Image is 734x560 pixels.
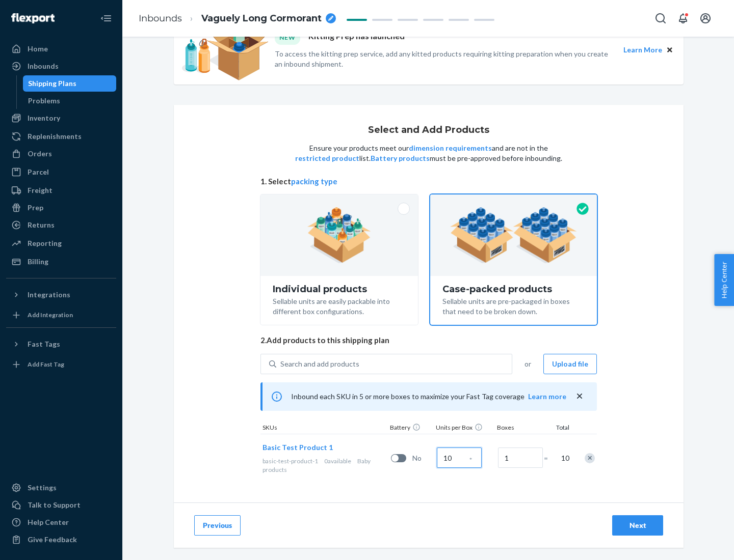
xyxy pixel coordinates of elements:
[6,514,116,530] a: Help Center
[275,49,614,69] p: To access the kitting prep service, add any kitted products requiring kitting preparation when yo...
[6,128,116,145] a: Replenishments
[96,8,116,29] button: Close Navigation
[6,254,116,270] a: Billing
[28,185,53,195] div: Freight
[23,93,117,109] a: Problems
[544,453,554,463] span: =
[543,354,597,374] button: Upload file
[559,453,569,463] span: 10
[434,423,495,434] div: Units per Box
[673,8,693,29] button: Open notifications
[11,13,55,23] img: Flexport logo
[6,307,116,323] a: Add Integration
[6,336,116,352] button: Fast Tags
[388,423,434,434] div: Battery
[450,207,577,263] img: case-pack.59cecea509d18c883b923b81aeac6d0b.png
[612,515,663,536] button: Next
[139,13,182,24] a: Inbounds
[130,4,344,34] ol: breadcrumbs
[6,287,116,303] button: Integrations
[273,284,406,294] div: Individual products
[280,359,359,369] div: Search and add products
[546,423,571,434] div: Total
[6,58,116,74] a: Inbounds
[6,217,116,233] a: Returns
[368,125,489,135] h1: Select and Add Products
[442,284,585,294] div: Case-packed products
[201,12,322,25] span: Vaguely Long Cormorant
[6,41,116,57] a: Home
[28,483,57,493] div: Settings
[623,44,662,55] button: Learn More
[294,143,563,163] p: Ensure your products meet our and are not in the list. must be pre-approved before inbounding.
[28,517,69,527] div: Help Center
[409,143,492,153] button: dimension requirements
[307,207,371,263] img: individual-pack.facf35554cb0f1810c75b2bd6df2d64e.png
[6,356,116,373] a: Add Fast Tag
[275,31,300,44] div: NEW
[194,515,241,536] button: Previous
[528,391,566,402] button: Learn more
[574,391,585,402] button: close
[28,290,70,300] div: Integrations
[28,78,76,89] div: Shipping Plans
[437,447,482,468] input: Case Quantity
[495,423,546,434] div: Boxes
[291,176,337,187] button: packing type
[28,535,77,545] div: Give Feedback
[28,113,60,123] div: Inventory
[6,235,116,251] a: Reporting
[263,442,333,453] button: Basic Test Product 1
[263,457,318,465] span: basic-test-product-1
[6,480,116,496] a: Settings
[308,31,405,44] p: Kitting Prep has launched
[28,220,55,230] div: Returns
[28,149,52,159] div: Orders
[28,500,81,510] div: Talk to Support
[28,257,48,267] div: Billing
[28,360,64,369] div: Add Fast Tag
[260,423,388,434] div: SKUs
[28,44,48,54] div: Home
[6,110,116,126] a: Inventory
[28,61,59,71] div: Inbounds
[273,294,406,317] div: Sellable units are easily packable into different box configurations.
[295,153,359,163] button: restricted product
[324,457,351,465] span: 0 available
[371,153,430,163] button: Battery products
[28,238,62,248] div: Reporting
[6,164,116,180] a: Parcel
[621,520,654,530] div: Next
[260,382,597,411] div: Inbound each SKU in 5 or more boxes to maximize your Fast Tag coverage
[6,146,116,162] a: Orders
[714,254,734,306] button: Help Center
[28,131,82,142] div: Replenishments
[23,75,117,92] a: Shipping Plans
[6,497,116,513] a: Talk to Support
[412,453,433,463] span: No
[442,294,585,317] div: Sellable units are pre-packaged in boxes that need to be broken down.
[260,176,597,187] span: 1. Select
[28,203,43,213] div: Prep
[695,8,716,29] button: Open account menu
[28,96,60,106] div: Problems
[28,167,49,177] div: Parcel
[6,182,116,199] a: Freight
[260,335,597,346] span: 2. Add products to this shipping plan
[6,200,116,216] a: Prep
[498,447,543,468] input: Number of boxes
[525,359,531,369] span: or
[650,8,671,29] button: Open Search Box
[585,453,595,463] div: Remove Item
[6,531,116,548] button: Give Feedback
[28,311,73,319] div: Add Integration
[263,443,333,452] span: Basic Test Product 1
[28,339,60,349] div: Fast Tags
[263,457,387,474] div: Baby products
[664,44,675,55] button: Close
